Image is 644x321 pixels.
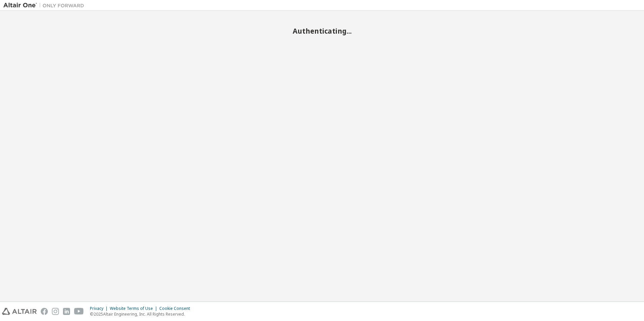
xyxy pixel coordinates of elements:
[52,308,59,315] img: instagram.svg
[90,311,194,317] p: © 2025 Altair Engineering, Inc. All Rights Reserved.
[74,308,84,315] img: youtube.svg
[2,308,37,315] img: altair_logo.svg
[110,306,159,311] div: Website Terms of Use
[41,308,48,315] img: facebook.svg
[3,2,88,9] img: Altair One
[3,27,641,35] h2: Authenticating...
[90,306,110,311] div: Privacy
[159,306,194,311] div: Cookie Consent
[63,308,70,315] img: linkedin.svg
